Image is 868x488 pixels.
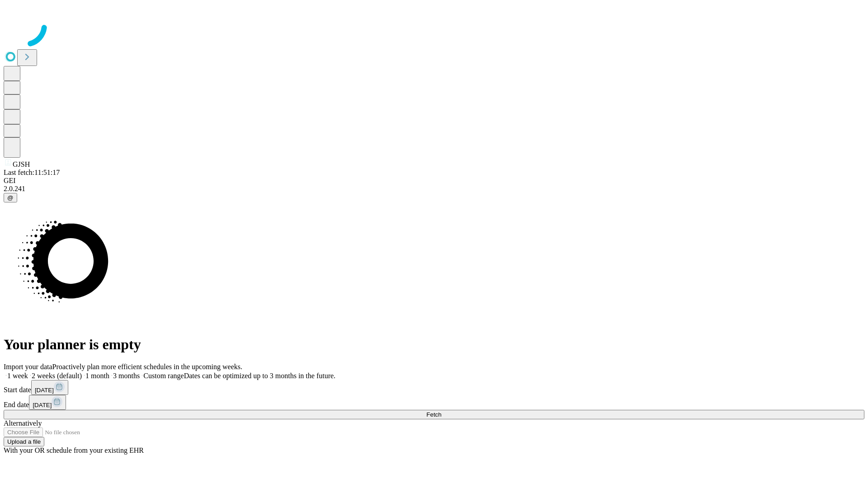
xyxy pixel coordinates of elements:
[184,372,335,380] span: Dates can be optimized up to 3 months in the future.
[35,387,54,394] span: [DATE]
[143,372,184,380] span: Custom range
[33,402,52,408] span: [DATE]
[4,419,42,427] span: Alternatively
[4,446,144,454] span: With your OR schedule from your existing EHR
[4,193,17,202] button: @
[4,363,52,371] span: Import your data
[4,380,864,395] div: Start date
[4,336,864,353] h1: Your planner is empty
[13,160,30,168] span: GJSH
[85,372,109,380] span: 1 month
[4,395,864,410] div: End date
[4,169,60,176] span: Last fetch: 11:51:17
[4,437,44,446] button: Upload a file
[4,185,864,193] div: 2.0.241
[7,194,14,201] span: @
[426,411,441,418] span: Fetch
[31,380,68,395] button: [DATE]
[32,372,82,380] span: 2 weeks (default)
[4,410,864,419] button: Fetch
[113,372,140,380] span: 3 months
[52,363,242,371] span: Proactively plan more efficient schedules in the upcoming weeks.
[4,177,864,185] div: GEI
[7,372,28,380] span: 1 week
[29,395,66,410] button: [DATE]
